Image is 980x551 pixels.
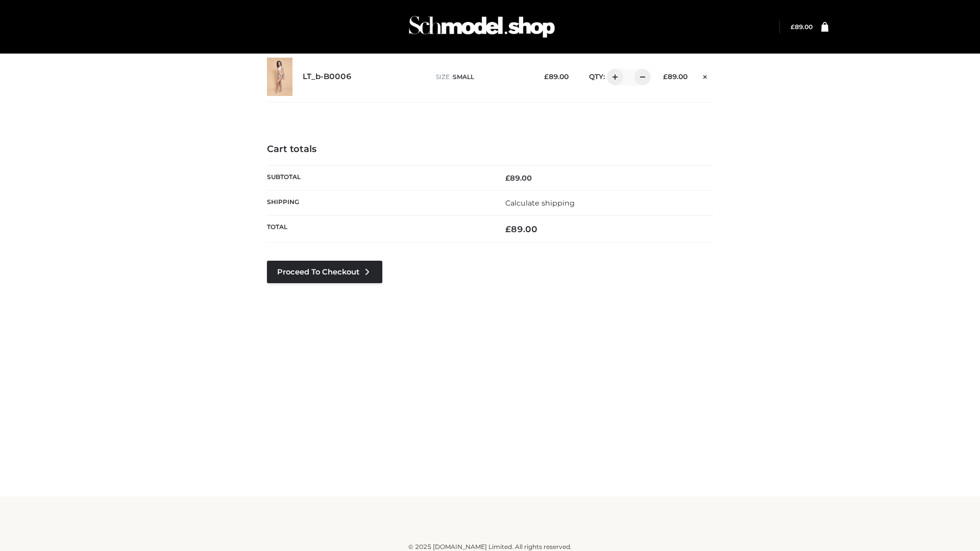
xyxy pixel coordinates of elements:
a: LT_b-B0006 [303,72,352,82]
img: LT_b-B0006 - SMALL [267,58,292,96]
th: Total [267,216,490,243]
h4: Cart totals [267,144,713,155]
bdi: 89.00 [505,224,537,234]
a: Calculate shipping [505,198,575,208]
th: Subtotal [267,165,490,190]
bdi: 89.00 [791,23,813,31]
bdi: 89.00 [663,72,688,81]
span: £ [544,72,549,81]
div: QTY: [579,69,647,85]
a: Remove this item [698,69,713,82]
bdi: 89.00 [505,173,532,183]
span: £ [663,72,668,81]
span: SMALL [453,73,474,81]
th: Shipping [267,190,490,215]
span: £ [505,224,511,234]
span: £ [791,23,795,31]
a: £89.00 [791,23,813,31]
p: size : [436,72,528,82]
span: £ [505,173,510,183]
img: Schmodel Admin 964 [405,7,558,47]
a: Proceed to Checkout [267,261,382,283]
bdi: 89.00 [544,72,569,81]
